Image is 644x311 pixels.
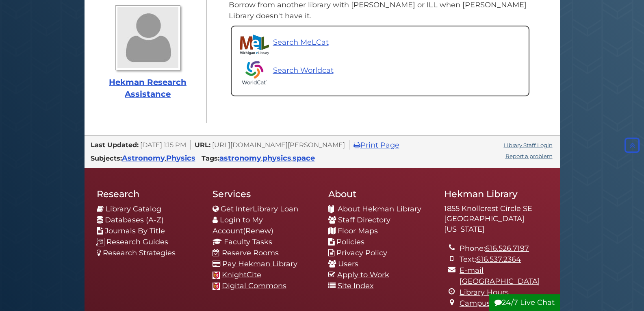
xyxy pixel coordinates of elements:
a: Print Page [353,141,399,150]
span: , , [219,156,315,162]
a: Digital Commons [222,281,286,290]
div: Hekman Research Assistance [101,76,195,100]
span: Tags: [202,154,219,162]
i: Print Page [353,141,360,149]
span: Last Updated: [91,141,139,149]
a: Users [338,259,358,268]
a: Site Index [338,281,374,290]
h2: Hekman Library [444,188,548,200]
a: Faculty Tasks [224,237,272,246]
a: Astronomy [122,154,165,163]
p: Search MeLCat [273,37,329,48]
span: [URL][DOMAIN_NAME][PERSON_NAME] [212,141,345,149]
a: Research Guides [106,237,168,246]
a: Floor Maps [338,226,378,235]
img: research-guides-icon-white_37x37.png [96,238,104,246]
h2: Services [212,188,316,200]
h2: About [328,188,432,200]
li: Text: [460,254,547,265]
a: Library Hours [460,288,509,297]
a: KnightCite [222,270,261,279]
a: About Hekman Library [338,204,421,213]
address: 1855 Knollcrest Circle SE [GEOGRAPHIC_DATA][US_STATE] [444,204,548,235]
img: Profile Photo [115,5,180,70]
a: Reserve Rooms [222,248,279,257]
a: Search MeLCat [240,35,329,55]
a: E-mail [GEOGRAPHIC_DATA] [460,266,540,286]
a: Privacy Policy [336,248,387,257]
img: Calvin favicon logo [212,272,220,279]
span: , [122,156,195,162]
a: Staff Directory [338,215,390,224]
a: physics [262,154,291,163]
a: 616.537.2364 [476,255,521,264]
a: Back to Top [622,141,642,150]
a: Get InterLibrary Loan [221,204,298,213]
p: Search Worldcat [273,65,334,76]
button: 24/7 Live Chat [489,294,560,311]
a: Report a problem [505,153,553,159]
a: Physics [166,154,195,163]
li: Phone: [460,243,547,254]
a: Library Catalog [106,204,161,213]
a: Databases (A-Z) [105,215,164,224]
span: [DATE] 1:15 PM [140,141,186,149]
a: Library Staff Login [504,142,553,148]
span: URL: [195,141,210,149]
a: Login to My Account [212,215,263,235]
a: astronomy [219,154,261,163]
h2: Research [97,188,200,200]
a: Journals By Title [105,226,165,235]
img: Michigan eLibrary [240,35,269,55]
a: Search Worldcat [240,58,520,87]
img: Calvin favicon logo [212,283,220,290]
a: Policies [336,237,364,246]
a: Research Strategies [103,248,176,257]
span: Subjects: [91,154,122,162]
a: Apply to Work [337,270,389,279]
a: space [293,154,315,163]
img: Worldcat [240,58,269,87]
a: Profile Photo Hekman Research Assistance [101,5,195,100]
a: Pay Hekman Library [222,259,297,268]
li: (Renew) [212,215,316,237]
a: 616.526.7197 [485,244,529,253]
